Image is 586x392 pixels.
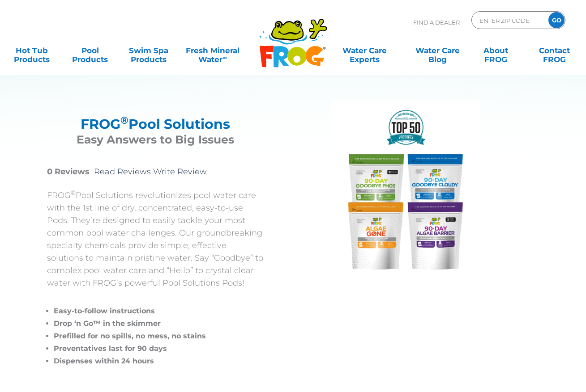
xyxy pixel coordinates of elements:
[184,42,241,59] a: Fresh MineralWater∞
[413,11,460,34] p: Find A Dealer
[94,167,151,177] a: Read Reviews
[47,165,264,178] p: |
[479,14,539,27] input: Zip Code Form
[126,42,171,59] a: Swim SpaProducts
[54,342,264,355] li: Preventatives last for 90 days
[54,330,264,342] li: Prefilled for no spills, no mess, no stains
[68,42,113,59] a: PoolProducts
[415,42,460,59] a: Water CareBlog
[548,12,565,28] input: GO
[47,189,264,289] p: FROG Pool Solutions revolutionizes pool water care with the 1st line of dry, concentrated, easy-t...
[71,189,76,196] sup: ®
[328,42,402,59] a: Water CareExperts
[54,305,264,317] li: Easy-to-follow instructions
[9,42,55,59] a: Hot TubProducts
[120,114,128,126] sup: ®
[58,116,253,132] h2: FROG Pool Solutions
[473,42,519,59] a: AboutFROG
[58,132,253,148] h3: Easy Answers to Big Issues
[54,355,264,367] li: Dispenses within 24 hours
[332,101,480,279] img: Collection of four FROG pool treatment products beneath a Pool and Spa News 2025 Top 50 Products ...
[531,42,577,59] a: ContactFROG
[47,167,90,177] strong: 0 Reviews
[153,167,207,177] a: Write Review
[222,54,227,61] sup: ∞
[54,317,264,330] li: Drop ‘n Go™ in the skimmer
